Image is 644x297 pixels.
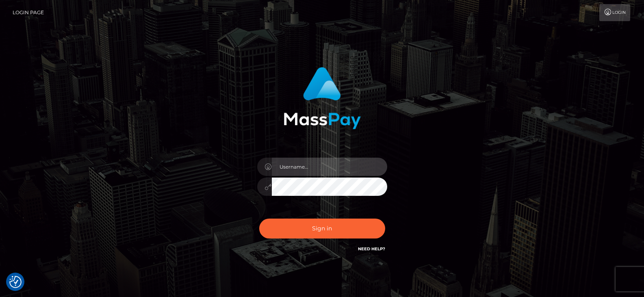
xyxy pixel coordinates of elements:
img: MassPay Login [284,67,361,129]
button: Sign in [259,219,385,238]
a: Login Page [13,4,44,21]
button: Consent Preferences [9,276,22,288]
input: Username... [272,158,387,176]
a: Need Help? [358,246,385,251]
img: Revisit consent button [9,276,22,288]
a: Login [599,4,630,21]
